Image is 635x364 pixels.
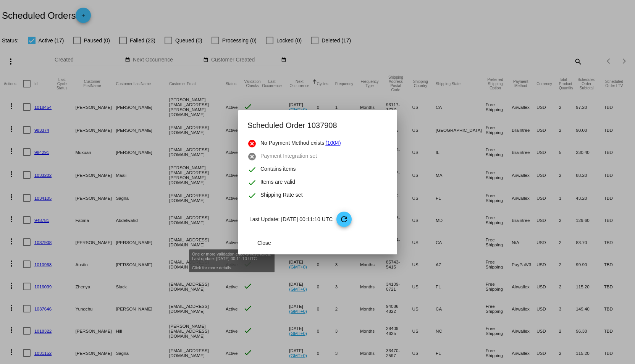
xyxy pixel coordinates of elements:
mat-icon: cancel [247,152,257,161]
mat-icon: check [247,191,257,200]
span: Close [257,240,271,246]
a: (1004) [325,139,341,148]
mat-icon: check [247,165,257,174]
button: Close dialog [247,236,281,250]
span: Contains items [260,165,296,174]
mat-icon: cancel [247,139,257,148]
mat-icon: check [247,178,257,187]
h2: Scheduled Order 1037908 [247,119,388,131]
span: Payment Integration set [260,152,317,161]
span: Shipping Rate set [260,191,303,200]
span: Items are valid [260,178,295,187]
span: No Payment Method exists [260,139,324,148]
mat-icon: refresh [339,215,349,224]
p: Last Update: [DATE] 00:11:10 UTC [249,212,388,227]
